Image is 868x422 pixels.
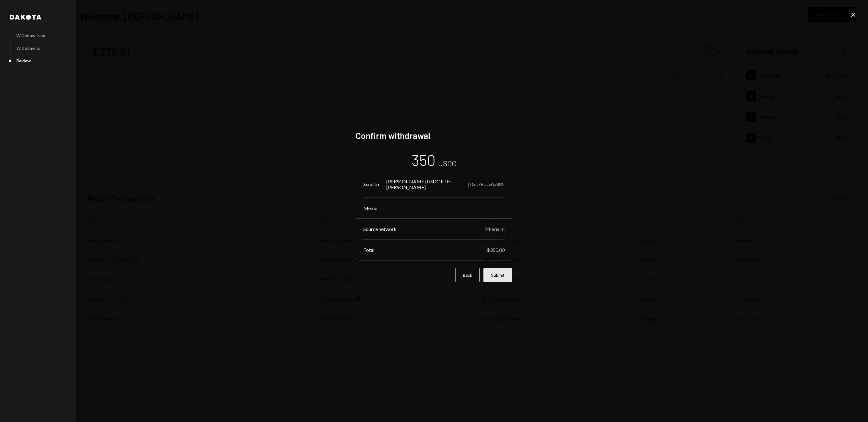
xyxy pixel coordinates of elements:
div: $350.00 [487,247,505,253]
div: Ethereum [484,226,505,232]
div: Withdraw from [16,33,45,38]
div: Source network [363,226,397,232]
div: Total [363,247,374,253]
div: [PERSON_NAME] USDC ETH - [PERSON_NAME] [386,178,466,190]
div: Review [16,58,31,63]
button: Submit [483,268,512,282]
div: | [467,181,469,187]
button: Back [455,268,480,282]
div: 350 [412,150,436,170]
div: Memo [363,205,377,211]
h2: Confirm withdrawal [356,130,512,142]
div: Send to [363,181,379,187]
div: Withdraw to [16,45,41,51]
div: 0xc78c...e6a885 [470,181,505,187]
div: USDC [438,158,456,168]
